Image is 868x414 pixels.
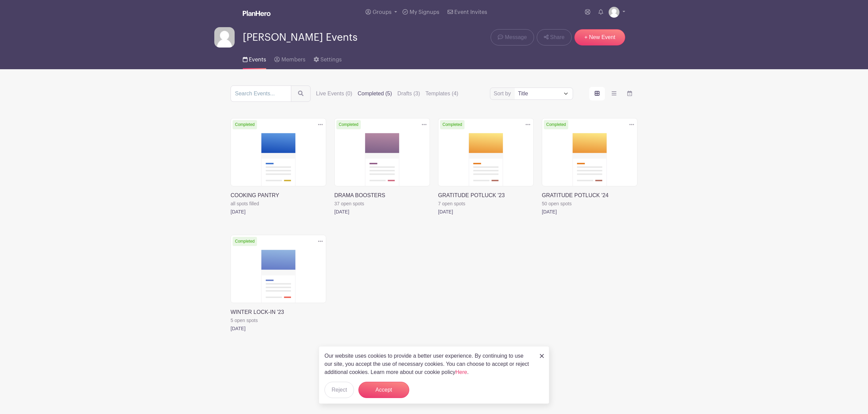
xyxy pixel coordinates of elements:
[316,90,352,98] label: Live Events (0)
[397,90,420,98] label: Drafts (3)
[574,29,625,45] a: + New Event
[281,57,305,62] span: Members
[358,90,392,98] label: Completed (5)
[505,33,527,41] span: Message
[243,48,266,69] a: Events
[231,86,291,102] input: Search Events...
[491,29,534,45] a: Message
[324,352,533,376] p: Our website uses cookies to provide a better user experience. By continuing to use our site, you ...
[324,382,354,398] button: Reject
[358,382,409,398] button: Accept
[454,10,487,15] span: Event Invites
[243,11,271,16] img: logo_white-6c42ec7e38ccf1d336a20a19083b03d10ae64f83f12c07503d8b9e83406b4c7d.svg
[410,10,439,15] span: My Signups
[249,57,266,62] span: Events
[320,57,342,62] span: Settings
[426,90,458,98] label: Templates (4)
[537,29,572,45] a: Share
[314,48,342,69] a: Settings
[243,32,357,43] span: [PERSON_NAME] Events
[373,10,392,15] span: Groups
[455,369,467,375] a: Here
[274,48,305,69] a: Members
[214,27,235,48] img: default-ce2991bfa6775e67f084385cd625a349d9dcbb7a52a09fb2fda1e96e2d18dcdb.png
[609,7,619,18] img: default-ce2991bfa6775e67f084385cd625a349d9dcbb7a52a09fb2fda1e96e2d18dcdb.png
[540,354,544,358] img: close_button-5f87c8562297e5c2d7936805f587ecaba9071eb48480494691a3f1689db116b3.svg
[550,33,565,41] span: Share
[589,87,637,100] div: order and view
[316,90,458,98] div: filters
[494,90,513,98] label: Sort by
